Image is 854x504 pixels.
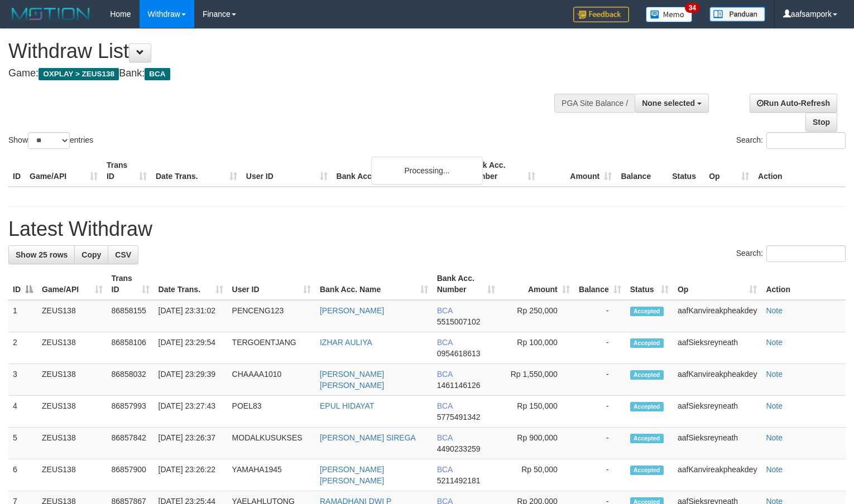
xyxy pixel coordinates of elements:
[228,364,315,396] td: CHAAAA1010
[107,300,154,332] td: 86858155
[554,94,635,113] div: PGA Site Balance /
[673,332,761,364] td: aafSieksreyneath
[154,300,228,332] td: [DATE] 23:31:02
[437,433,453,442] span: BCA
[709,7,765,22] img: panduan.png
[242,155,332,187] th: User ID
[574,364,626,396] td: -
[673,459,761,491] td: aafKanvireakpheakdey
[320,433,416,442] a: [PERSON_NAME] SIREGA
[154,428,228,459] td: [DATE] 23:26:37
[437,317,481,326] span: Copy 5515007102 to clipboard
[540,155,616,187] th: Amount
[154,268,228,300] th: Date Trans.: activate to sort column ascending
[8,132,93,149] label: Show entries
[574,332,626,364] td: -
[8,155,25,187] th: ID
[630,370,664,380] span: Accepted
[626,268,673,300] th: Status: activate to sort column ascending
[37,300,107,332] td: ZEUS138
[320,306,384,315] a: [PERSON_NAME]
[761,268,846,300] th: Action
[25,155,102,187] th: Game/API
[805,113,837,132] a: Stop
[437,306,453,315] span: BCA
[320,401,375,410] a: EPUL HIDAYAT
[437,465,453,474] span: BCA
[573,7,629,22] img: Feedback.jpg
[616,155,668,187] th: Balance
[228,459,315,491] td: YAMAHA1945
[228,300,315,332] td: PENCENG123
[8,332,37,364] td: 2
[8,364,37,396] td: 3
[81,250,101,259] span: Copy
[8,218,846,240] h1: Latest Withdraw
[37,396,107,428] td: ZEUS138
[8,428,37,459] td: 5
[154,396,228,428] td: [DATE] 23:27:43
[228,332,315,364] td: TERGOENTJANG
[736,245,846,262] label: Search:
[766,338,783,347] a: Note
[107,396,154,428] td: 86857993
[437,338,453,347] span: BCA
[642,99,695,108] span: None selected
[766,433,783,442] a: Note
[228,268,315,300] th: User ID: activate to sort column ascending
[107,268,154,300] th: Trans ID: activate to sort column ascending
[433,268,500,300] th: Bank Acc. Number: activate to sort column ascending
[315,268,433,300] th: Bank Acc. Name: activate to sort column ascending
[8,40,558,62] h1: Withdraw List
[437,349,481,358] span: Copy 0954618613 to clipboard
[463,155,540,187] th: Bank Acc. Number
[635,94,709,113] button: None selected
[685,3,700,13] span: 34
[437,370,453,379] span: BCA
[28,132,70,149] select: Showentries
[74,245,108,264] a: Copy
[668,155,704,187] th: Status
[646,7,693,22] img: Button%20Memo.svg
[437,476,481,485] span: Copy 5211492181 to clipboard
[8,459,37,491] td: 6
[8,6,93,22] img: MOTION_logo.png
[437,381,481,390] span: Copy 1461146126 to clipboard
[750,94,837,113] a: Run Auto-Refresh
[673,396,761,428] td: aafSieksreyneath
[102,155,151,187] th: Trans ID
[766,370,783,379] a: Note
[8,300,37,332] td: 1
[500,300,574,332] td: Rp 250,000
[630,338,664,348] span: Accepted
[766,306,783,315] a: Note
[630,307,664,316] span: Accepted
[500,268,574,300] th: Amount: activate to sort column ascending
[574,396,626,428] td: -
[437,413,481,421] span: Copy 5775491342 to clipboard
[8,396,37,428] td: 4
[630,434,664,443] span: Accepted
[673,428,761,459] td: aafSieksreyneath
[704,155,754,187] th: Op
[115,250,131,259] span: CSV
[154,459,228,491] td: [DATE] 23:26:22
[8,68,558,79] h4: Game: Bank:
[371,157,483,185] div: Processing...
[673,300,761,332] td: aafKanvireakpheakdey
[320,465,384,485] a: [PERSON_NAME] [PERSON_NAME]
[332,155,464,187] th: Bank Acc. Name
[437,401,453,410] span: BCA
[228,428,315,459] td: MODALKUSUKSES
[145,68,170,80] span: BCA
[37,428,107,459] td: ZEUS138
[574,428,626,459] td: -
[8,268,37,300] th: ID: activate to sort column descending
[754,155,846,187] th: Action
[766,245,846,262] input: Search:
[37,364,107,396] td: ZEUS138
[673,364,761,396] td: aafKanvireakpheakdey
[107,332,154,364] td: 86858106
[154,332,228,364] td: [DATE] 23:29:54
[39,68,119,80] span: OXPLAY > ZEUS138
